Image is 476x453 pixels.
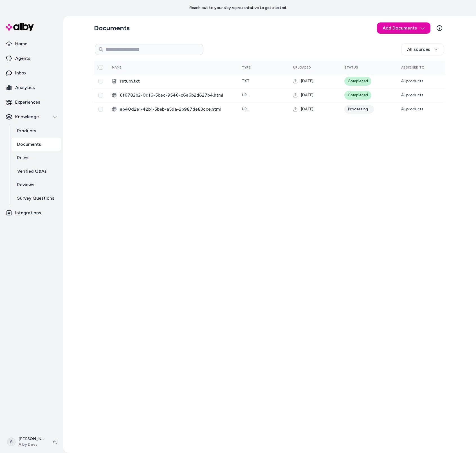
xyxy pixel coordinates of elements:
[6,23,34,31] img: alby Logo
[242,65,251,69] span: Type
[120,92,233,99] span: 6f6782b2-0df6-5bec-9546-c6a6b2d627b4.html
[15,55,30,62] p: Agents
[407,46,430,53] span: All sources
[12,138,61,151] a: Documents
[15,99,40,106] p: Experiences
[112,92,233,99] div: 6f6782b2-0df6-5bec-9546-c6a6b2d627b4.html
[3,433,48,451] button: A[PERSON_NAME]Alby Devs
[17,195,54,202] p: Survey Questions
[98,93,103,97] button: Select row
[344,105,374,114] div: Processing...
[293,65,311,69] span: Uploaded
[17,128,36,134] p: Products
[120,106,233,113] span: ab40d2e1-42b1-5beb-a5da-2b987de83cce.html
[94,24,130,33] h2: Documents
[2,66,61,80] a: Inbox
[301,78,313,84] span: [DATE]
[2,206,61,220] a: Integrations
[112,65,154,70] div: Name
[344,77,371,86] div: Completed
[12,151,61,165] a: Rules
[12,124,61,138] a: Products
[2,37,61,51] a: Home
[401,44,444,55] button: All sources
[344,65,358,69] span: Status
[2,95,61,109] a: Experiences
[15,40,27,47] p: Home
[401,65,425,69] span: Assigned To
[98,79,103,83] button: Select row
[242,79,250,83] span: txt
[120,78,233,85] span: return.txt
[401,107,423,111] span: All products
[301,106,313,112] span: [DATE]
[242,93,249,97] span: URL
[242,107,249,111] span: URL
[377,22,430,34] button: Add Documents
[401,93,423,97] span: All products
[15,84,35,91] p: Analytics
[189,5,287,11] p: Reach out to your alby representative to get started.
[17,154,28,161] p: Rules
[12,178,61,192] a: Reviews
[2,52,61,65] a: Agents
[2,110,61,124] button: Knowledge
[15,210,41,216] p: Integrations
[12,192,61,205] a: Survey Questions
[98,107,103,111] button: Select row
[98,65,103,70] button: Select all
[19,442,44,447] span: Alby Devs
[112,106,233,113] div: ab40d2e1-42b1-5beb-a5da-2b987de83cce.html
[12,165,61,178] a: Verified Q&As
[401,79,423,83] span: All products
[344,91,371,100] div: Completed
[17,168,47,175] p: Verified Q&As
[17,141,41,148] p: Documents
[15,70,26,76] p: Inbox
[2,81,61,94] a: Analytics
[112,78,233,85] div: return.txt
[301,92,313,98] span: [DATE]
[15,113,39,120] p: Knowledge
[17,181,34,188] p: Reviews
[7,437,16,446] span: A
[19,436,44,442] p: [PERSON_NAME]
